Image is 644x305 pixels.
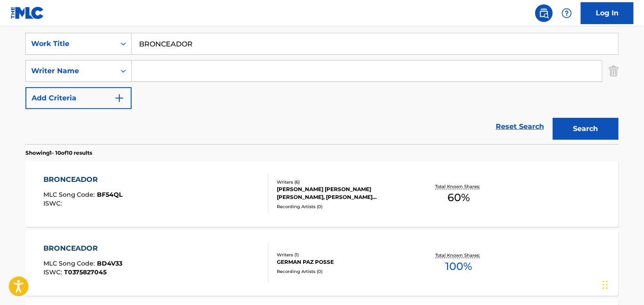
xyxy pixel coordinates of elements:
[562,8,572,18] img: help
[97,191,123,199] span: BF54QL
[277,258,409,266] div: GERMAN PAZ POSSE
[25,149,92,157] p: Showing 1 - 10 of 10 results
[31,66,110,76] div: Writer Name
[43,259,97,267] span: MLC Song Code :
[535,4,553,22] a: Public Search
[43,174,123,185] div: BRONCEADOR
[64,268,107,276] span: T0375827045
[97,259,123,267] span: BD4V33
[25,230,619,296] a: BRONCEADORMLC Song Code:BD4V33ISWC:T0375827045Writers (1)GERMAN PAZ POSSERecording Artists (0)Tot...
[25,161,619,227] a: BRONCEADORMLC Song Code:BF54QLISWC:Writers (6)[PERSON_NAME] [PERSON_NAME] [PERSON_NAME], [PERSON_...
[43,191,97,199] span: MLC Song Code :
[43,268,64,276] span: ISWC :
[25,87,132,109] button: Add Criteria
[43,243,123,254] div: BRONCEADOR
[558,4,576,22] div: Help
[609,60,619,82] img: Delete Criterion
[491,117,548,136] a: Reset Search
[25,33,619,144] form: Search Form
[114,93,125,103] img: 9d2ae6d4665cec9f34b9.svg
[277,268,409,275] div: Recording Artists ( 0 )
[447,190,470,206] span: 60 %
[445,259,472,274] span: 100 %
[277,203,409,210] div: Recording Artists ( 0 )
[435,183,482,190] p: Total Known Shares:
[277,179,409,185] div: Writers ( 6 )
[603,272,608,298] div: Drag
[600,263,644,305] iframe: Chat Widget
[277,185,409,201] div: [PERSON_NAME] [PERSON_NAME] [PERSON_NAME], [PERSON_NAME] [PERSON_NAME], [PERSON_NAME], [PERSON_NA...
[31,39,110,49] div: Work Title
[539,8,549,18] img: search
[277,252,409,258] div: Writers ( 1 )
[435,252,482,259] p: Total Known Shares:
[553,118,619,140] button: Search
[43,199,64,207] span: ISWC :
[11,7,44,19] img: MLC Logo
[581,2,633,24] a: Log In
